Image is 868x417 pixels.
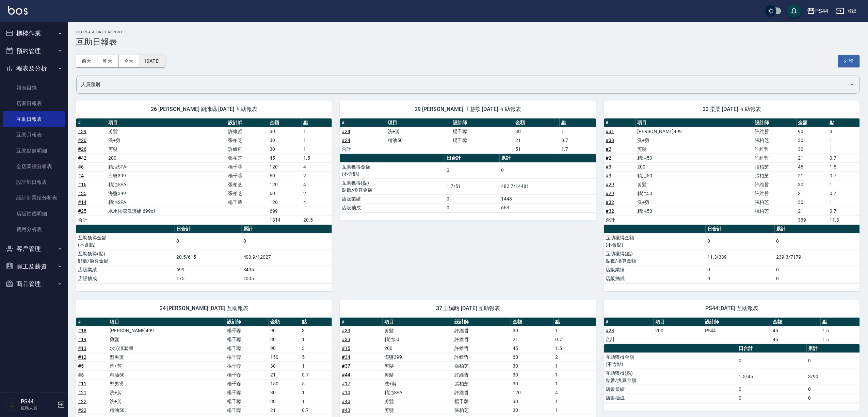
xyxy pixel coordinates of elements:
[107,162,226,171] td: 精油SPA
[78,155,86,161] a: #42
[97,55,118,67] button: 昨天
[445,194,499,203] td: 0
[342,399,350,404] a: #40
[108,326,225,335] td: [PERSON_NAME]499
[553,335,596,344] td: 0.7
[511,344,553,353] td: 45
[383,335,453,344] td: 精油50
[78,138,86,143] a: #20
[302,154,332,162] td: 1.5
[342,381,350,386] a: #17
[386,136,451,145] td: 精油50
[78,390,86,395] a: #21
[771,318,821,326] th: 金額
[226,180,268,189] td: 張柏芝
[78,372,84,378] a: #5
[226,136,268,145] td: 張柏芝
[3,143,65,159] a: 互助點數明細
[78,381,86,386] a: #11
[302,145,332,154] td: 1
[78,354,86,360] a: #12
[108,344,225,353] td: 水沁涼套餐
[797,198,828,207] td: 30
[606,173,612,178] a: #3
[703,318,771,326] th: 設計師
[815,7,828,15] div: PS44
[78,129,86,134] a: #39
[654,318,703,326] th: 項目
[753,198,796,207] td: 張柏芝
[604,344,860,403] table: a dense table
[3,240,65,258] button: 客戶管理
[636,136,753,145] td: 洗+剪
[139,55,165,67] button: [DATE]
[383,353,453,362] td: 海鹽399
[383,344,453,353] td: 200
[268,154,302,162] td: 45
[340,194,445,203] td: 店販業績
[775,265,860,274] td: 0
[342,363,350,369] a: #37
[342,328,350,333] a: #33
[226,198,268,207] td: 楊千蓉
[340,154,596,212] table: a dense table
[604,249,706,265] td: 互助獲得(點) 點數/換算金額
[451,127,514,136] td: 楊千蓉
[797,136,828,145] td: 30
[3,159,65,174] a: 全店業績分析表
[753,154,796,162] td: 許維哲
[268,189,302,198] td: 60
[797,215,828,224] td: 339
[636,198,753,207] td: 洗+剪
[560,145,596,154] td: 1.7
[445,154,499,163] th: 日合計
[787,4,801,18] button: save
[838,55,860,67] button: 列印
[269,344,300,353] td: 90
[604,118,860,225] table: a dense table
[225,326,269,335] td: 楊千蓉
[268,118,302,127] th: 金額
[226,154,268,162] td: 張柏芝
[453,318,511,326] th: 設計師
[3,60,65,77] button: 報表及分析
[340,203,445,212] td: 店販抽成
[636,162,753,171] td: 200
[753,171,796,180] td: 張柏芝
[560,136,596,145] td: 0.7
[821,335,860,344] td: 1.5
[84,106,324,113] span: 26 [PERSON_NAME] 劉沛瑀 [DATE] 互助報表
[76,233,175,249] td: 互助獲得金額 (不含點)
[76,318,108,326] th: #
[706,225,775,234] th: 日合計
[226,171,268,180] td: 楊千蓉
[612,106,852,113] span: 33 柔柔 [DATE] 互助報表
[242,249,332,265] td: 400.9/12027
[828,189,860,198] td: 0.7
[225,318,269,326] th: 設計師
[804,4,831,18] button: PS44
[604,265,706,274] td: 店販業績
[340,145,386,154] td: 合計
[453,335,511,344] td: 許維哲
[107,127,226,136] td: 剪髮
[3,25,65,42] button: 櫃檯作業
[753,162,796,171] td: 張柏芝
[706,274,775,283] td: 0
[21,398,55,405] h5: PS44
[175,265,241,274] td: 699
[268,171,302,180] td: 60
[78,208,86,214] a: #25
[342,354,350,360] a: #34
[797,127,828,136] td: 90
[828,136,860,145] td: 1
[612,305,852,312] span: PS44 [DATE] 互助報表
[604,118,636,127] th: #
[268,180,302,189] td: 120
[606,138,614,143] a: #38
[386,118,451,127] th: 項目
[706,265,775,274] td: 0
[797,118,828,127] th: 金額
[3,111,65,127] a: 互助日報表
[828,127,860,136] td: 3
